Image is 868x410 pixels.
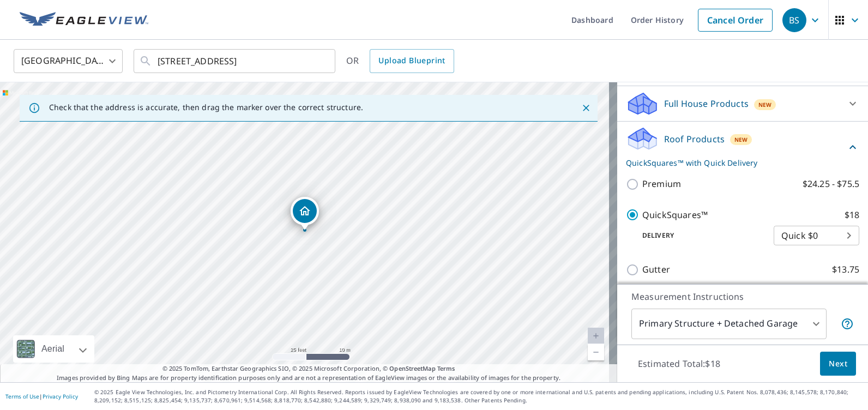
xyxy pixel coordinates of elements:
p: | [5,393,78,400]
div: Aerial [13,335,94,363]
a: Terms [437,364,455,372]
p: Full House Products [664,97,749,110]
img: EV Logo [20,12,148,28]
div: Roof ProductsNewQuickSquares™ with Quick Delivery [626,126,859,168]
p: Measurement Instructions [631,290,854,303]
span: Next [829,357,847,371]
a: Upload Blueprint [370,49,454,73]
p: QuickSquares™ [642,208,708,222]
span: Upload Blueprint [378,54,445,68]
span: New [758,100,772,109]
span: © 2025 TomTom, Earthstar Geographics SIO, © 2025 Microsoft Corporation, © [162,364,455,373]
p: Premium [642,177,681,191]
p: QuickSquares™ with Quick Delivery [626,157,846,168]
a: OpenStreetMap [389,364,435,372]
button: Next [820,352,856,376]
input: Search by address or latitude-longitude [158,46,313,76]
a: Current Level 20, Zoom In Disabled [588,328,604,344]
div: OR [346,49,454,73]
a: Cancel Order [698,9,773,32]
p: Estimated Total: $18 [629,352,729,376]
p: $24.25 - $75.5 [803,177,859,191]
div: [GEOGRAPHIC_DATA] [14,46,123,76]
span: Your report will include the primary structure and a detached garage if one exists. [841,317,854,330]
span: New [734,135,748,144]
p: Check that the address is accurate, then drag the marker over the correct structure. [49,102,363,112]
div: Dropped pin, building 1, Residential property, 2295 Salisbury Dr San Diego, CA 92123 [291,197,319,231]
a: Current Level 20, Zoom Out [588,344,604,360]
div: BS [782,8,806,32]
p: Delivery [626,231,774,240]
button: Close [579,101,593,115]
p: Roof Products [664,132,725,146]
p: Gutter [642,263,670,276]
p: $18 [845,208,859,222]
div: Primary Structure + Detached Garage [631,309,827,339]
a: Privacy Policy [43,393,78,400]
div: Aerial [38,335,68,363]
div: Quick $0 [774,220,859,251]
p: $13.75 [832,263,859,276]
p: © 2025 Eagle View Technologies, Inc. and Pictometry International Corp. All Rights Reserved. Repo... [94,388,863,405]
div: Full House ProductsNew [626,91,859,117]
a: Terms of Use [5,393,39,400]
